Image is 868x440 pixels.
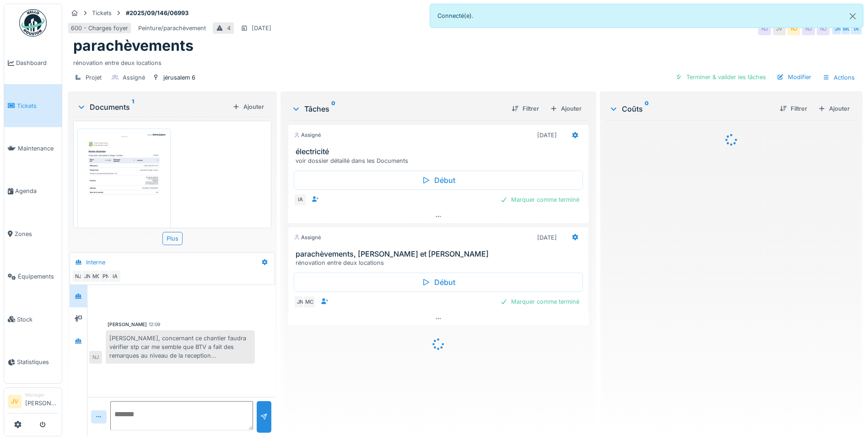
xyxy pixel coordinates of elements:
div: Coûts [609,103,772,114]
div: MC [841,22,853,35]
sup: 1 [132,102,134,113]
div: Début [294,273,583,292]
div: jérusalem 6 [163,73,195,82]
div: Filtrer [776,102,811,115]
a: Dashboard [4,42,62,84]
div: 12:09 [149,321,160,328]
div: Filtrer [508,102,543,115]
div: Terminer & valider les tâches [672,71,770,83]
div: IA [294,193,307,206]
div: Interne [86,258,105,267]
img: hf5a3i6dzblqmz77oalrb4l6pjo5 [80,131,168,256]
div: Ajouter [546,102,585,115]
a: Zones [4,213,62,255]
h3: électricité [296,147,585,156]
div: [DATE] [537,131,557,140]
div: NJ [787,22,800,35]
div: Tickets [92,9,112,17]
span: Tickets [17,102,58,110]
div: PN [99,270,112,283]
div: Plus [162,232,183,245]
span: Stock [17,315,58,324]
div: IA [850,22,863,35]
span: Zones [15,230,58,238]
div: NJ [72,270,85,283]
div: Modifier [773,71,815,83]
div: [PERSON_NAME], concernant ce chantier faudra vérifier stp car me semble que BTV a fait des remarq... [106,330,255,364]
div: [DATE] [252,24,271,32]
li: JV [8,395,22,408]
div: 600 - Charges foyer [71,24,128,32]
li: [PERSON_NAME] [25,392,58,411]
a: Agenda [4,170,62,212]
div: Assigné [294,234,321,241]
a: Statistiques [4,341,62,383]
h1: parachèvements [73,37,194,54]
div: Début [294,171,583,190]
div: Tâches [291,103,504,114]
a: Équipements [4,255,62,298]
div: Peinture/parachèvement [138,24,206,32]
div: rénovation entre deux locations [73,55,857,67]
a: Tickets [4,84,62,127]
span: Maintenance [18,144,58,153]
div: Marquer comme terminé [496,193,583,206]
div: Marquer comme terminé [496,295,583,308]
div: MC [90,270,103,283]
div: [DATE] [537,233,557,242]
span: Statistiques [17,358,58,366]
div: JN [294,295,307,308]
div: Connecté(e). [430,4,864,28]
sup: 0 [331,103,335,114]
div: 4 [227,24,231,32]
div: NJ [758,22,771,35]
button: Close [842,4,863,28]
span: Équipements [18,272,58,281]
a: JV Manager[PERSON_NAME] [8,392,58,413]
div: MC [303,295,316,308]
span: Dashboard [16,59,58,67]
img: Badge_color-CXgf-gQk.svg [19,9,47,37]
div: Ajouter [229,101,268,113]
div: NJ [89,351,102,364]
div: IA [108,270,121,283]
div: Actions [819,71,859,84]
div: JV [773,22,786,35]
div: Projet [86,73,102,82]
a: Stock [4,298,62,340]
sup: 0 [645,103,649,114]
div: NJ [802,22,815,35]
div: Ajouter [814,102,853,115]
div: voir dossier détaillé dans les Documents [296,156,585,165]
div: Assigné [294,131,321,139]
h3: parachèvements, [PERSON_NAME] et [PERSON_NAME] [296,250,585,258]
div: NJ [817,22,830,35]
div: Documents [77,102,229,113]
a: Maintenance [4,127,62,170]
div: JN [831,22,844,35]
span: Agenda [15,187,58,195]
div: [PERSON_NAME] [108,321,147,328]
strong: #2025/09/146/06993 [122,9,192,17]
div: rénovation entre deux locations [296,258,585,267]
div: Assigné [123,73,145,82]
div: JN [81,270,94,283]
div: Manager [25,392,58,398]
